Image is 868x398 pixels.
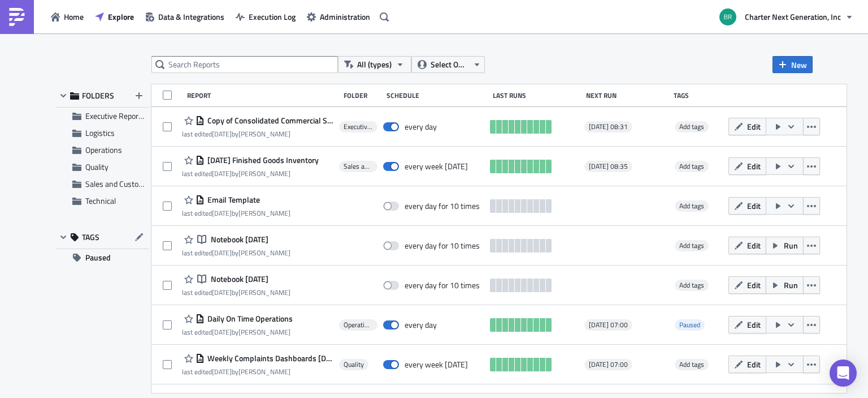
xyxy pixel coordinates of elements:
button: Home [45,8,89,25]
time: 2025-07-03T18:39:22Z [212,208,232,219]
div: last edited by [PERSON_NAME] [182,169,319,178]
div: every week on Monday [405,360,468,370]
span: New [791,59,807,71]
span: [DATE] 07:00 [589,360,628,369]
span: Paused [679,319,700,330]
span: Technical [85,195,116,207]
button: Data & Integrations [140,8,230,25]
div: every day [405,320,437,330]
span: Add tags [679,280,704,290]
span: Add tags [675,280,709,291]
span: Operations [85,144,122,156]
button: Edit [728,118,766,135]
span: Monday Finished Goods Inventory [205,155,319,165]
div: last edited by [PERSON_NAME] [182,367,334,376]
span: Sales and Customer Accounts [344,162,372,171]
span: Executive Reporting [85,110,151,122]
span: Add tags [679,200,704,211]
span: Charter Next Generation, Inc [745,11,841,23]
span: Edit [747,319,761,331]
span: Edit [747,279,761,291]
span: Run [784,239,798,251]
span: Add tags [679,161,704,172]
span: Daily On Time Operations [205,314,293,324]
time: 2025-07-03T18:40:59Z [212,168,232,179]
span: Quality [85,161,108,173]
span: Add tags [675,121,709,132]
span: Home [64,11,84,23]
button: Edit [728,356,766,373]
span: Add tags [679,359,704,370]
div: every day for 10 times [405,201,480,211]
div: last edited by [PERSON_NAME] [182,249,290,257]
span: Copy of Consolidated Commercial Summary - Daily [205,115,334,126]
button: Explore [89,8,140,25]
button: Charter Next Generation, Inc [713,5,860,29]
span: Email Template [205,195,260,205]
button: New [772,56,813,73]
div: Next Run [586,91,667,100]
span: Execution Log [249,11,296,23]
span: Logistics [85,127,115,139]
button: Run [766,237,804,254]
span: Explore [108,11,134,23]
span: Paused [85,249,111,266]
div: Schedule [387,91,487,100]
span: Edit [747,358,761,370]
span: [DATE] 07:00 [589,320,628,329]
img: Avatar [718,7,737,27]
button: Edit [728,276,766,294]
span: Add tags [679,240,704,251]
span: Paused [675,319,705,331]
button: Edit [728,316,766,333]
div: every week on Monday [405,161,468,172]
div: every day for 10 times [405,241,480,251]
div: last edited by [PERSON_NAME] [182,209,290,217]
span: [DATE] 08:35 [589,162,628,171]
div: every day [405,122,437,132]
span: Edit [747,239,761,251]
time: 2025-08-21T13:37:02Z [212,129,232,139]
button: Paused [55,249,149,266]
button: Execution Log [230,8,301,25]
span: Edit [747,121,761,132]
div: Open Intercom Messenger [830,360,857,387]
span: All (types) [357,58,392,71]
button: All (types) [338,56,411,73]
span: Sales and Customer Accounts [85,178,184,190]
button: Select Owner [411,56,485,73]
span: [DATE] 08:31 [589,122,628,131]
span: Notebook 2025-05-30 [208,274,268,284]
span: Add tags [675,200,709,212]
div: last edited by [PERSON_NAME] [182,328,293,336]
div: last edited by [PERSON_NAME] [182,130,334,138]
span: Data & Integrations [158,11,224,23]
div: Tags [674,91,724,100]
span: Operations [344,320,372,329]
div: Folder [344,91,381,100]
span: Quality [344,360,364,369]
button: Run [766,276,804,294]
div: Report [187,91,337,100]
button: Edit [728,157,766,175]
span: Select Owner [431,58,468,71]
time: 2025-07-07T19:40:26Z [212,366,232,377]
input: Search Reports [151,56,338,73]
span: Add tags [679,121,704,132]
div: every day for 10 times [405,280,480,290]
time: 2025-06-24T12:42:58Z [212,327,232,337]
button: Administration [301,8,376,25]
span: Edit [747,160,761,172]
button: Edit [728,237,766,254]
span: Notebook 2025-05-30 [208,234,268,245]
time: 2025-05-30T18:37:54Z [212,287,232,298]
span: FOLDERS [82,91,114,101]
time: 2025-05-30T19:53:16Z [212,247,232,258]
div: last edited by [PERSON_NAME] [182,288,290,297]
span: Edit [747,200,761,212]
span: Executive Reporting [344,122,372,131]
